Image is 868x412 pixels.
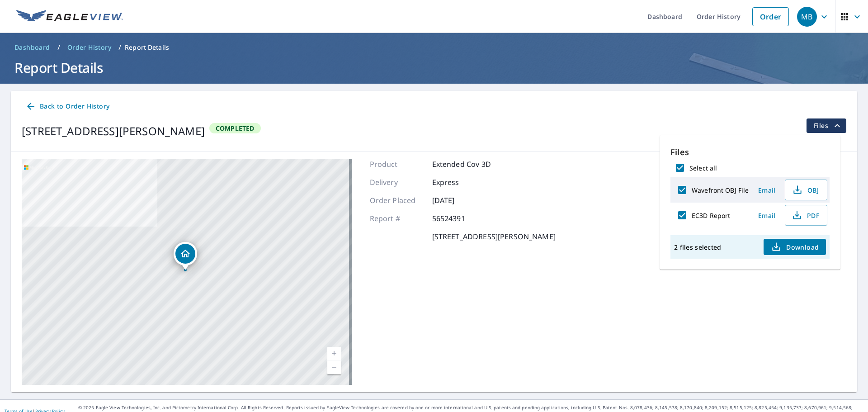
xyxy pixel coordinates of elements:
span: Files [814,120,843,131]
p: Order Placed [370,195,424,206]
span: PDF [791,210,820,221]
button: Email [752,183,781,197]
button: filesDropdownBtn-56524391 [806,118,846,133]
p: [STREET_ADDRESS][PERSON_NAME] [432,231,556,242]
div: [STREET_ADDRESS][PERSON_NAME] [22,123,205,139]
label: Wavefront OBJ File [692,186,749,194]
a: Current Level 17, Zoom Out [327,360,341,374]
li: / [118,42,121,53]
span: OBJ [791,185,820,195]
p: 56524391 [432,213,486,224]
button: Email [752,208,781,223]
p: Extended Cov 3D [432,159,491,170]
div: Dropped pin, building 1, Residential property, 859 Wristen Way Galt, CA 95632 [174,242,197,270]
span: Dashboard [14,43,50,52]
p: [DATE] [432,195,486,206]
button: PDF [785,205,827,226]
button: Download [764,239,826,255]
p: Files [670,146,830,158]
img: EV Logo [16,10,123,24]
p: Express [432,177,486,188]
span: Email [756,211,778,220]
p: Report # [370,213,424,224]
label: Select all [689,164,717,172]
p: 2 files selected [674,243,721,251]
span: Download [771,242,819,252]
a: Back to Order History [22,98,113,115]
a: Order [752,7,789,26]
h1: Report Details [11,58,857,77]
a: Dashboard [11,40,54,55]
span: Email [756,186,778,194]
li: / [57,42,60,53]
span: Back to Order History [25,101,109,112]
a: Order History [64,40,115,55]
p: Product [370,159,424,170]
div: MB [797,7,817,27]
button: OBJ [785,180,827,200]
label: EC3D Report [692,211,730,220]
span: Completed [210,124,260,133]
p: Delivery [370,177,424,188]
nav: breadcrumb [11,40,857,55]
span: Order History [67,43,111,52]
p: Report Details [125,43,169,52]
a: Current Level 17, Zoom In [327,347,341,360]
